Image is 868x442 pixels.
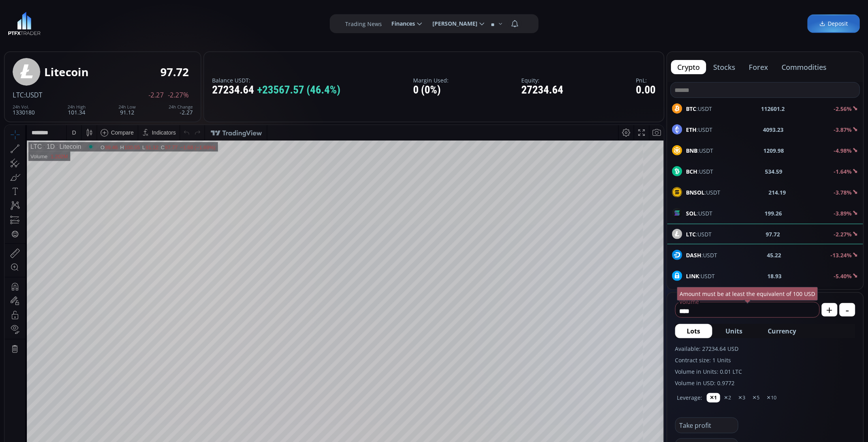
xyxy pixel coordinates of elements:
b: BTC [686,105,697,112]
div: 5d [78,346,84,352]
b: -4.98% [834,147,852,154]
div: Litecoin [44,66,88,78]
img: LOGO [8,12,41,36]
label: Volume in USD: 0.9772 [675,379,855,387]
b: 534.59 [765,167,783,176]
div: 1D [37,18,50,25]
b: 1209.98 [764,146,784,155]
button: Lots [675,324,712,338]
a: Deposit [808,15,860,33]
b: BNSOL [686,189,705,196]
div: 100.55 [120,19,135,25]
label: PnL: [636,77,656,83]
b: 4093.23 [763,125,784,134]
div: 24h Low [118,105,136,109]
b: ETH [686,126,697,133]
b: 112601.2 [761,105,785,113]
div: 1330180 [13,105,35,115]
div: Compare [106,4,129,11]
div: 99.46 [100,19,113,25]
div: Indicators [147,4,171,11]
div: Go to [106,342,118,357]
button: ✕1 [707,393,720,403]
span: Units [726,326,743,336]
div: 91.12 [141,19,154,25]
label: Available: 27234.64 USD [675,345,855,353]
span: Finances [386,16,415,32]
button: crypto [671,60,706,74]
span: :USDT [686,188,721,197]
div: -2.27 [169,105,193,115]
span: :USDT [686,125,713,134]
div:  [7,105,13,113]
div: 24h Change [169,105,193,109]
div: 27234.64 [522,84,564,96]
div: 97.72 [160,66,189,78]
button: commodities [776,60,833,74]
button: ✕3 [735,393,749,403]
span: 20:17:09 (UTC) [570,346,608,352]
span: :USDT [686,167,714,176]
span: Lots [687,326,701,336]
b: SOL [686,210,697,217]
span: :USDT [686,105,712,113]
button: Currency [756,324,808,338]
div: Litecoin [50,18,77,25]
b: -1.64% [834,168,852,175]
span: [PERSON_NAME] [427,16,478,32]
b: 18.93 [768,272,782,280]
label: Balance USDT: [212,77,340,83]
div: 0 (0%) [413,84,449,96]
label: Volume in Units: 0.01 LTC [675,367,855,376]
button: stocks [707,60,742,74]
span: :USDT [686,272,715,280]
span: LTC [13,90,24,99]
div: D [67,4,71,11]
button: 20:17:09 (UTC) [567,342,611,357]
div: Hide Drawings Toolbar [18,323,22,334]
span: -2.27 [148,92,164,99]
b: BNB [686,147,698,154]
span: :USDT [686,209,713,217]
div: 24h Vol. [13,105,35,109]
div: 27234.64 [212,84,340,96]
div: 3m [51,346,59,352]
span: +23567.57 (46.4%) [257,84,340,96]
div: 101.34 [68,105,86,115]
div: Toggle Percentage [618,342,629,357]
span: -2.27% [168,92,189,99]
div: Toggle Log Scale [629,342,642,357]
div: −1.68 (−1.69%) [175,19,211,25]
b: DASH [686,251,702,259]
div: 0.00 [636,84,656,96]
div: Toggle Auto Scale [642,342,658,357]
button: - [840,303,855,317]
div: auto [645,346,656,352]
div: LTC [26,18,37,25]
b: -2.56% [834,105,852,112]
b: LINK [686,272,699,280]
b: BCH [686,168,698,175]
div: 1m [64,346,72,352]
div: 1.202M [46,28,63,34]
b: 199.26 [765,209,782,217]
span: Deposit [819,20,848,28]
div: 1d [89,346,96,352]
div: L [137,19,141,25]
span: :USDT [686,251,718,259]
span: :USDT [686,146,714,155]
label: Trading News [346,20,382,28]
b: -3.78% [834,189,852,196]
label: Margin Used: [413,77,449,83]
div: Amount must be at least the equivalent of 100 USD [677,287,818,301]
b: 214.19 [769,188,786,197]
label: Equity: [522,77,564,83]
div: C [156,19,160,25]
button: Units [714,324,755,338]
span: Currency [768,326,797,336]
b: -13.24% [831,251,852,259]
span: :USDT [24,90,42,99]
div: Market open [83,18,90,25]
div: O [96,19,100,25]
